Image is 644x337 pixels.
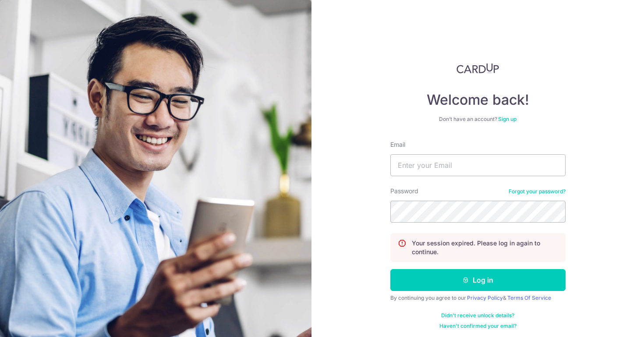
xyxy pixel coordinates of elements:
a: Terms Of Service [507,294,551,301]
div: By continuing you agree to our & [390,294,566,302]
label: Email [390,140,405,149]
button: Log in [390,269,566,291]
a: Privacy Policy [467,294,503,301]
label: Password [390,187,418,195]
a: Didn't receive unlock details? [441,312,514,319]
input: Enter your Email [390,154,566,176]
h4: Welcome back! [390,91,566,109]
a: Forgot your password? [509,188,566,195]
p: Your session expired. Please log in again to continue. [412,239,558,256]
img: CardUp Logo [456,63,499,74]
div: Don’t have an account? [390,116,566,123]
a: Haven't confirmed your email? [439,323,517,330]
a: Sign up [498,116,517,122]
